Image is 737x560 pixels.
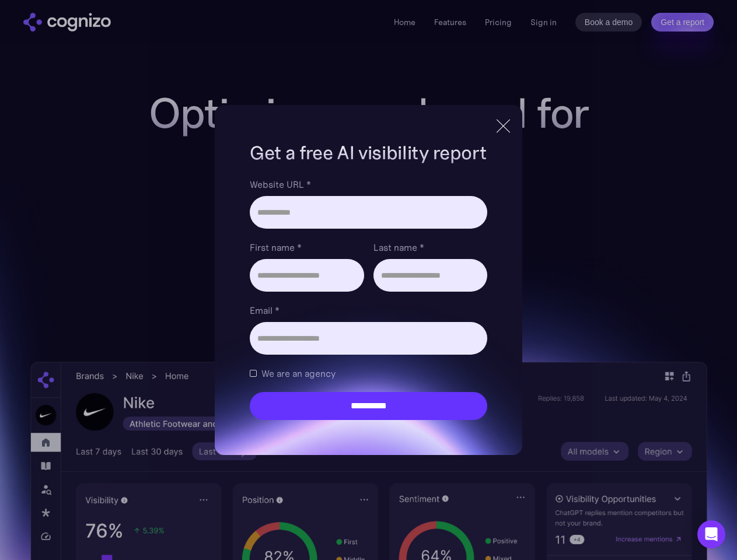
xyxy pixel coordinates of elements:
[373,240,487,254] label: Last name *
[250,177,487,420] form: Brand Report Form
[250,177,487,191] label: Website URL *
[250,140,487,166] h1: Get a free AI visibility report
[250,303,487,317] label: Email *
[250,240,364,254] label: First name *
[697,520,725,548] div: Open Intercom Messenger
[261,366,336,380] span: We are an agency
